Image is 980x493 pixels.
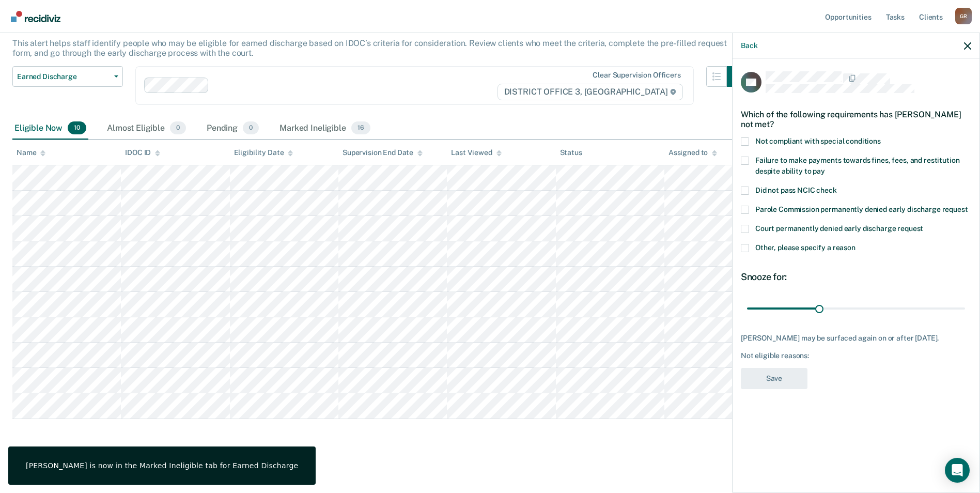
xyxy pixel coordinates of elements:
div: Status [560,148,582,157]
div: Pending [205,117,261,140]
div: Almost Eligible [105,117,188,140]
p: This alert helps staff identify people who may be eligible for earned discharge based on IDOC’s c... [12,38,727,58]
span: 10 [68,121,86,135]
div: Marked Ineligible [277,117,372,140]
div: Open Intercom Messenger [945,458,970,483]
span: Court permanently denied early discharge request [755,224,923,233]
span: Earned Discharge [17,72,110,81]
button: Back [741,41,757,50]
span: Did not pass NCIC check [755,186,837,194]
span: Parole Commission permanently denied early discharge request [755,205,968,213]
span: 0 [243,121,259,135]
div: Last Viewed [451,148,501,157]
div: Eligibility Date [234,148,293,157]
div: Clear supervision officers [593,71,680,80]
div: Supervision End Date [343,148,423,157]
img: Recidiviz [11,11,60,22]
div: IDOC ID [125,148,160,157]
span: Other, please specify a reason [755,243,855,252]
span: DISTRICT OFFICE 3, [GEOGRAPHIC_DATA] [497,84,683,100]
div: G R [955,8,972,24]
div: [PERSON_NAME] is now in the Marked Ineligible tab for Earned Discharge [26,461,298,470]
div: Which of the following requirements has [PERSON_NAME] not met? [741,101,971,137]
span: Not compliant with special conditions [755,137,881,145]
button: Save [741,368,807,389]
div: Not eligible reasons: [741,351,971,360]
span: Failure to make payments towards fines, fees, and restitution despite ability to pay [755,156,959,175]
span: 16 [351,121,370,135]
span: 0 [170,121,186,135]
div: Assigned to [668,148,717,157]
div: Snooze for: [741,271,971,283]
div: Name [17,148,45,157]
button: Profile dropdown button [955,8,972,24]
div: [PERSON_NAME] may be surfaced again on or after [DATE]. [741,334,971,343]
div: Eligible Now [12,117,88,140]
